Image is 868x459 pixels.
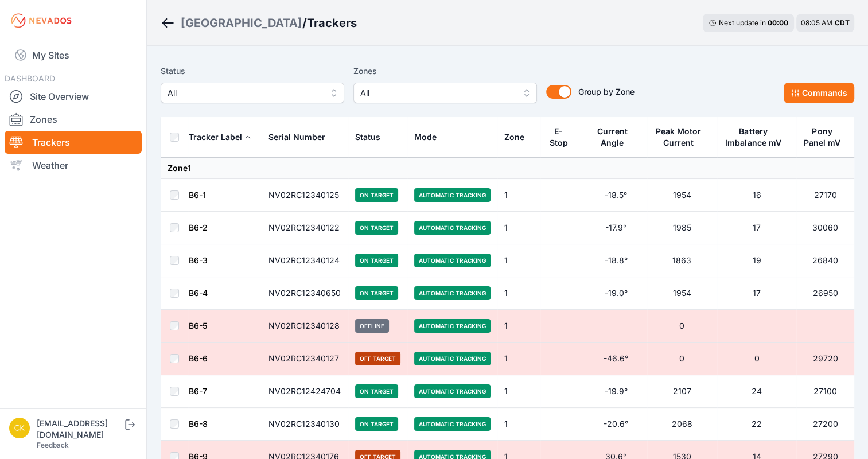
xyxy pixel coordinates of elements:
td: 2107 [647,375,717,408]
div: [EMAIL_ADDRESS][DOMAIN_NAME] [37,418,123,441]
td: 26950 [796,277,854,310]
td: 30060 [796,212,854,244]
td: -18.8° [585,244,647,277]
span: On Target [355,254,398,267]
button: Peak Motor Current [654,118,710,157]
td: Zone 1 [161,158,854,179]
td: 1863 [647,244,717,277]
div: Zone [504,131,524,143]
a: B6-8 [189,419,208,429]
td: 0 [647,343,717,375]
td: NV02RC12340130 [262,408,348,441]
td: 19 [717,244,797,277]
td: 27200 [796,408,854,441]
span: Group by Zone [578,87,635,96]
a: B6-4 [189,288,208,298]
span: Automatic Tracking [414,384,491,398]
td: 1985 [647,212,717,244]
td: 26840 [796,244,854,277]
img: ckent@prim.com [9,418,30,438]
div: Current Angle [591,126,633,149]
button: Current Angle [591,118,640,157]
span: Off Target [355,352,400,365]
td: 17 [717,212,797,244]
td: 1 [497,179,540,212]
button: Tracker Label [189,123,251,151]
button: Serial Number [268,123,334,151]
span: Next update in [719,18,766,27]
td: 27100 [796,375,854,408]
span: Automatic Tracking [414,417,491,431]
div: Tracker Label [189,131,242,143]
span: On Target [355,417,398,431]
span: Automatic Tracking [414,352,491,365]
td: -17.9° [585,212,647,244]
label: Status [161,64,344,78]
h3: Trackers [307,15,357,31]
td: 0 [717,343,797,375]
td: 1 [497,343,540,375]
td: NV02RC12340127 [262,343,348,375]
button: Mode [414,123,446,151]
td: 1 [497,375,540,408]
span: Automatic Tracking [414,221,491,235]
a: Site Overview [5,85,142,108]
button: All [161,83,344,103]
td: 1 [497,408,540,441]
a: B6-1 [189,190,206,200]
a: B6-6 [189,353,208,363]
td: NV02RC12340650 [262,277,348,310]
span: 08:05 AM [801,18,832,27]
td: NV02RC12340128 [262,310,348,343]
span: On Target [355,286,398,300]
td: 24 [717,375,797,408]
span: All [168,86,321,100]
div: 00 : 00 [768,18,788,28]
button: Zone [504,123,534,151]
td: -18.5° [585,179,647,212]
span: DASHBOARD [5,73,55,83]
div: Mode [414,131,437,143]
td: -19.9° [585,375,647,408]
button: Pony Panel mV [803,118,847,157]
td: 1 [497,277,540,310]
td: 2068 [647,408,717,441]
td: 1 [497,244,540,277]
div: Battery Imbalance mV [724,126,783,149]
span: All [360,86,514,100]
td: 17 [717,277,797,310]
div: Serial Number [268,131,325,143]
span: CDT [835,18,850,27]
a: B6-2 [189,223,208,232]
span: On Target [355,188,398,202]
a: [GEOGRAPHIC_DATA] [181,15,302,31]
td: 1 [497,310,540,343]
td: 22 [717,408,797,441]
td: 1 [497,212,540,244]
button: E-Stop [547,118,578,157]
a: B6-5 [189,321,207,330]
td: 0 [647,310,717,343]
div: Pony Panel mV [803,126,840,149]
div: E-Stop [547,126,570,149]
td: NV02RC12340122 [262,212,348,244]
span: Automatic Tracking [414,286,491,300]
td: NV02RC12424704 [262,375,348,408]
td: -46.6° [585,343,647,375]
a: Zones [5,108,142,131]
td: 1954 [647,277,717,310]
button: Commands [784,83,854,103]
a: Weather [5,154,142,177]
td: 29720 [796,343,854,375]
a: Trackers [5,131,142,154]
label: Zones [353,64,537,78]
td: NV02RC12340124 [262,244,348,277]
td: -20.6° [585,408,647,441]
td: NV02RC12340125 [262,179,348,212]
span: Automatic Tracking [414,254,491,267]
button: All [353,83,537,103]
button: Battery Imbalance mV [724,118,790,157]
td: 1954 [647,179,717,212]
span: On Target [355,384,398,398]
